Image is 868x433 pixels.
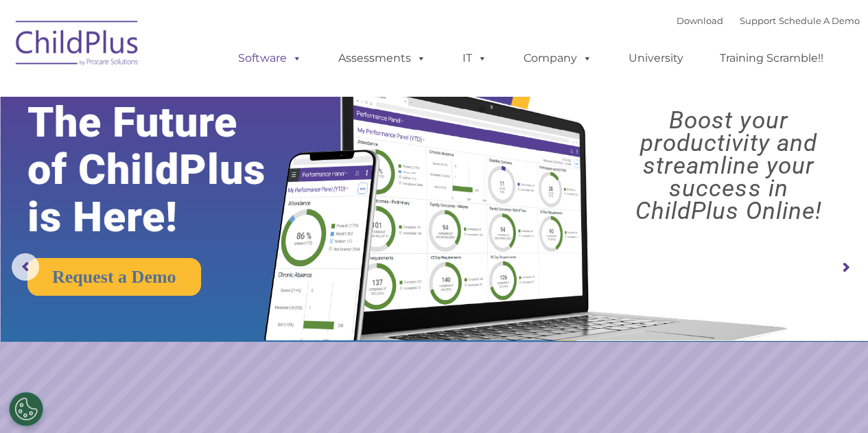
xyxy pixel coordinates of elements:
a: University [615,45,697,72]
a: Training Scramble!! [706,45,837,72]
a: Schedule A Demo [779,15,860,26]
a: Download [677,15,723,26]
span: Last name [191,91,233,101]
font: | [677,15,860,26]
a: IT [449,45,501,72]
a: Request a Demo [27,258,201,296]
a: Assessments [325,45,440,72]
a: Company [510,45,606,72]
button: Cookies Settings [9,392,43,426]
rs-layer: Boost your productivity and streamline your success in ChildPlus Online! [600,109,857,222]
rs-layer: The Future of ChildPlus is Here! [27,99,305,241]
a: Support [740,15,776,26]
a: Software [224,45,316,72]
span: Phone number [191,147,249,157]
img: ChildPlus by Procare Solutions [9,11,146,80]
